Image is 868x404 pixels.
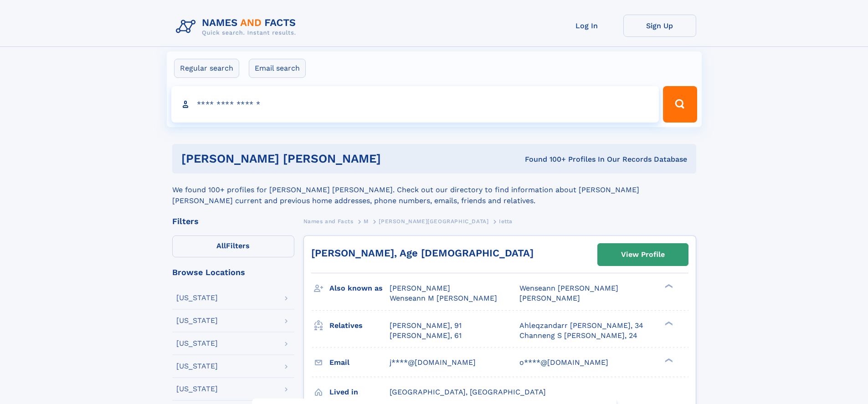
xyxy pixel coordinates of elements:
span: Wenseann [PERSON_NAME] [519,284,618,292]
span: Wenseann M [PERSON_NAME] [390,294,497,302]
label: Filters [172,235,294,257]
div: View Profile [621,244,665,265]
span: All [216,241,226,250]
a: [PERSON_NAME], Age [DEMOGRAPHIC_DATA] [311,247,534,259]
span: M [364,218,369,225]
span: [PERSON_NAME] [519,294,580,302]
div: Browse Locations [172,268,294,276]
div: ❯ [663,283,673,289]
div: [US_STATE] [176,340,218,347]
a: Sign Up [623,15,696,37]
a: Log In [550,15,623,37]
div: Found 100+ Profiles In Our Records Database [453,154,687,164]
h3: Also known as [329,281,390,296]
h3: Lived in [329,384,390,400]
a: View Profile [598,244,688,266]
a: Ahleqzandarr [PERSON_NAME], 34 [519,321,643,331]
a: [PERSON_NAME], 91 [390,321,462,331]
div: We found 100+ profiles for [PERSON_NAME] [PERSON_NAME]. Check out our directory to find informati... [172,174,696,206]
a: [PERSON_NAME], 61 [390,331,462,341]
div: [US_STATE] [176,385,218,393]
div: [US_STATE] [176,317,218,324]
div: [US_STATE] [176,294,218,302]
h3: Relatives [329,318,390,333]
a: Channeng S [PERSON_NAME], 24 [519,331,637,341]
h1: [PERSON_NAME] [PERSON_NAME] [181,153,453,164]
div: ❯ [663,320,673,326]
span: [GEOGRAPHIC_DATA], [GEOGRAPHIC_DATA] [390,388,546,396]
img: Logo Names and Facts [172,15,303,39]
a: M [364,215,369,227]
h3: Email [329,355,390,370]
span: Ietta [499,218,513,225]
div: [US_STATE] [176,363,218,370]
a: Names and Facts [303,215,354,227]
div: Filters [172,217,294,225]
span: [PERSON_NAME][GEOGRAPHIC_DATA] [379,218,488,225]
div: ❯ [663,357,673,363]
span: [PERSON_NAME] [390,284,450,292]
input: search input [171,86,659,123]
a: [PERSON_NAME][GEOGRAPHIC_DATA] [379,215,488,227]
label: Regular search [174,59,239,78]
button: Search Button [663,86,697,123]
label: Email search [249,59,306,78]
